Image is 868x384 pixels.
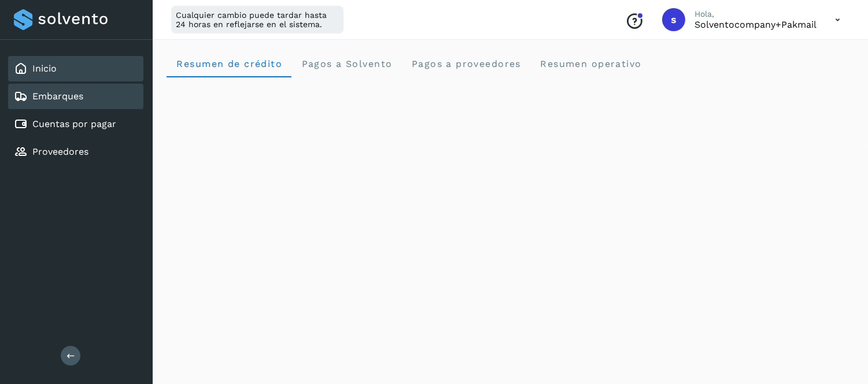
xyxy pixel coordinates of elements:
[32,118,116,129] a: Cuentas por pagar
[8,56,143,81] div: Inicio
[8,139,143,165] div: Proveedores
[171,6,343,33] div: Cualquier cambio puede tardar hasta 24 horas en reflejarse en el sistema.
[32,91,83,102] a: Embarques
[301,58,392,69] span: Pagos a Solvento
[8,84,143,109] div: Embarques
[540,58,642,69] span: Resumen operativo
[411,58,521,69] span: Pagos a proveedores
[695,19,817,30] p: solventocompany+pakmail
[8,111,143,137] div: Cuentas por pagar
[176,58,282,69] span: Resumen de crédito
[32,63,57,74] a: Inicio
[695,9,817,19] p: Hola,
[32,146,88,157] a: Proveedores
